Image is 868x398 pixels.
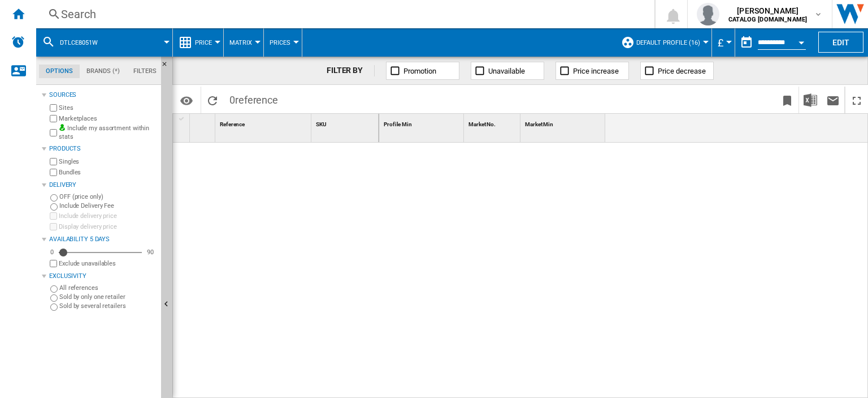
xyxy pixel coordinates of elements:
div: Exclusivity [49,272,157,281]
button: Bookmark this report [776,87,798,113]
span: Profile Min [384,121,412,127]
button: Price increase [555,62,629,80]
div: Market No. Sort None [466,114,520,131]
label: OFF (price only) [59,192,157,201]
img: excel-24x24.png [804,93,817,107]
button: Price [195,28,218,57]
span: 0 [224,87,284,110]
span: Price increase [573,67,619,75]
button: Edit [818,32,863,53]
span: Unavailable [488,67,525,75]
button: Reload [201,87,224,113]
md-menu: Currency [712,28,735,57]
input: Include my assortment within stats [50,126,57,140]
div: Availability 5 Days [49,235,157,244]
label: All references [59,284,157,292]
button: Promotion [386,62,459,80]
div: Reference Sort None [218,114,311,131]
div: Sort None [466,114,520,131]
button: Hide [161,57,175,77]
input: Marketplaces [50,115,57,122]
div: Sort None [218,114,311,131]
input: Include Delivery Fee [50,203,58,211]
span: reference [235,94,278,106]
label: Include Delivery Fee [59,202,157,210]
div: SKU Sort None [314,114,379,131]
button: Prices [270,28,296,57]
button: Matrix [229,28,258,57]
label: Sites [59,104,157,112]
div: Sort None [192,114,215,131]
span: Price decrease [658,67,706,75]
span: Default profile (16) [636,39,700,46]
input: Bundles [50,169,57,176]
input: Sold by several retailers [50,303,58,311]
div: Sort None [314,114,379,131]
span: Matrix [229,39,252,46]
button: Download in Excel [799,87,822,113]
img: profile.jpg [697,3,719,25]
span: Market No. [468,121,496,127]
button: Default profile (16) [636,28,706,57]
input: Display delivery price [50,260,57,267]
button: Open calendar [791,31,811,51]
button: £ [718,28,729,57]
button: Maximize [845,87,868,113]
input: Sold by only one retailer [50,294,58,302]
label: Sold by only one retailer [59,293,157,301]
span: Market Min [525,121,553,127]
label: Exclude unavailables [59,259,157,268]
label: Include delivery price [59,212,157,220]
button: DTLCE8051w [60,28,109,57]
md-tab-item: Options [39,65,80,78]
img: alerts-logo.svg [11,35,25,49]
button: Price decrease [640,62,714,80]
button: md-calendar [735,31,758,54]
button: Options [175,90,198,110]
input: Display delivery price [50,223,57,230]
div: Profile Min Sort None [381,114,463,131]
label: Display delivery price [59,222,157,231]
span: Price [195,39,212,46]
b: CATALOG [DOMAIN_NAME] [728,16,807,23]
div: Sort None [381,114,463,131]
span: DTLCE8051w [60,39,98,46]
div: Sources [49,91,157,100]
div: Products [49,144,157,153]
div: Delivery [49,181,157,190]
div: Sort None [523,114,605,131]
img: mysite-bg-18x18.png [59,124,66,131]
span: Prices [270,39,290,46]
input: All references [50,285,58,293]
span: £ [718,37,723,49]
md-slider: Availability [59,247,142,258]
div: Default profile (16) [621,28,706,57]
label: Singles [59,157,157,166]
div: Price [179,28,218,57]
label: Marketplaces [59,114,157,123]
div: Search [61,6,625,22]
div: DTLCE8051w [42,28,167,57]
label: Bundles [59,168,157,177]
div: Market Min Sort None [523,114,605,131]
span: Reference [220,121,245,127]
div: 90 [144,248,157,256]
div: 0 [47,248,57,256]
label: Sold by several retailers [59,302,157,310]
md-tab-item: Filters [127,65,163,78]
md-tab-item: Brands (*) [80,65,127,78]
span: Promotion [403,67,436,75]
label: Include my assortment within stats [59,124,157,142]
span: SKU [316,121,327,127]
input: Include delivery price [50,212,57,220]
input: Singles [50,158,57,165]
input: Sites [50,104,57,112]
button: Send this report by email [822,87,844,113]
div: FILTER BY [327,65,375,76]
button: Unavailable [471,62,544,80]
input: OFF (price only) [50,194,58,202]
